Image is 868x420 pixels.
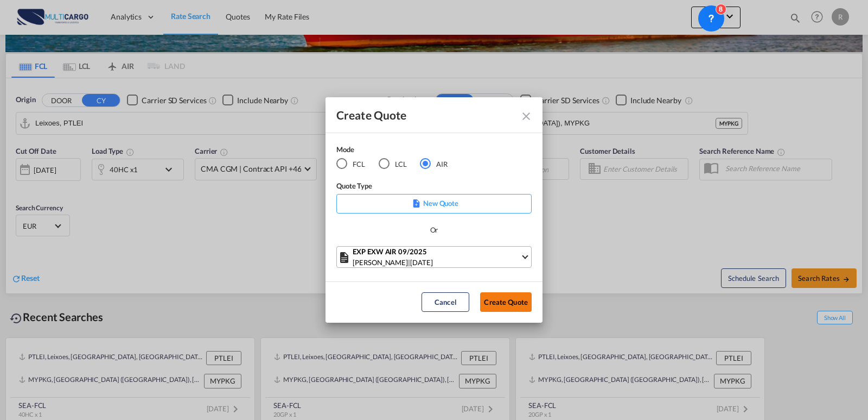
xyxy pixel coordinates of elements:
div: Quote Type [336,180,532,194]
span: [DATE] [410,258,432,267]
md-radio-button: LCL [379,158,407,170]
span: [PERSON_NAME] [353,258,408,267]
p: New Quote [340,198,528,209]
md-icon: Close dialog [520,110,533,123]
div: | [353,257,520,268]
div: Create Quote [336,108,512,122]
md-radio-button: FCL [336,158,365,170]
div: New Quote [336,194,532,214]
button: Create Quote [480,292,532,312]
button: Close dialog [515,105,535,125]
md-dialog: Create QuoteModeFCL LCLAIR ... [325,97,542,323]
div: Or [430,224,438,235]
button: Cancel [422,292,469,312]
md-select: Select template: EXP EXW AIR 09/2025 Patricia Barroso | 12 Sep 2025 [336,246,532,268]
div: EXP EXW AIR 09/2025 [353,246,520,257]
md-radio-button: AIR [420,158,448,170]
div: Mode [336,144,461,158]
